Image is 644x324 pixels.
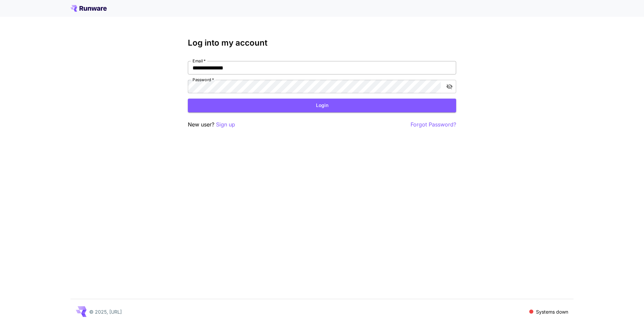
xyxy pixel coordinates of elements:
button: Login [188,99,456,112]
button: toggle password visibility [443,80,455,93]
button: Sign up [216,120,235,129]
label: Password [193,77,214,83]
p: © 2025, [URL] [89,308,122,315]
p: Systems down [536,308,568,315]
h3: Log into my account [188,38,456,48]
p: New user? [188,120,235,129]
label: Email [193,58,206,64]
button: Forgot Password? [411,120,456,129]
